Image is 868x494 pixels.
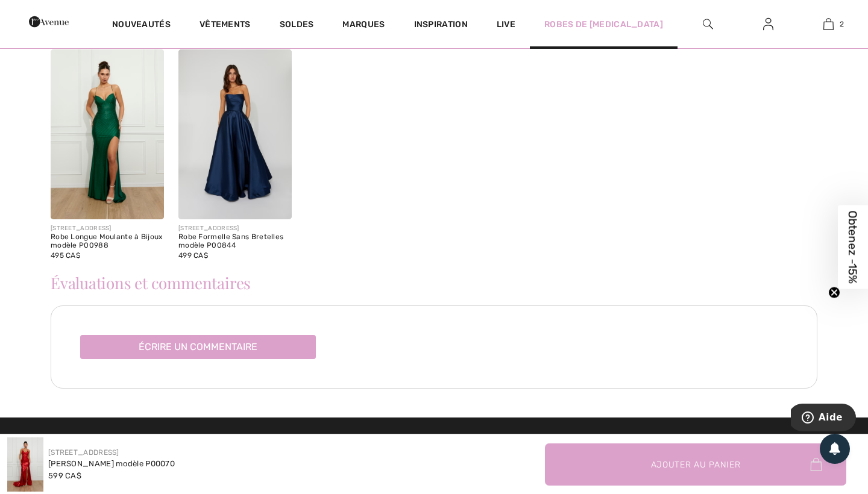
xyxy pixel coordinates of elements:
img: 1ère Avenue [29,10,69,34]
a: Robes de [MEDICAL_DATA] [544,18,663,31]
img: Mes infos [763,17,773,31]
img: Robe Formelle Sans Bretelles modèle P00844 [178,49,292,219]
div: Obtenez -15%Close teaser [838,205,868,289]
img: Bag.svg [810,458,822,471]
button: Close teaser [828,287,840,299]
span: Obtenez -15% [846,211,860,284]
span: Inspiration [414,19,468,32]
span: 499 CA$ [178,251,208,260]
iframe: Ouvre un widget dans lequel vous pouvez trouver plus d’informations [791,404,856,434]
a: Nouveautés [112,19,171,32]
button: Ajouter au panier [545,443,846,486]
span: Ajouter au panier [651,458,741,471]
div: [STREET_ADDRESS] [178,224,292,233]
a: Marques [342,19,385,32]
span: 2 [840,19,844,30]
img: Mon panier [823,17,834,31]
div: Robe Formelle Sans Bretelles modèle P00844 [178,233,292,250]
a: Vêtements [200,19,251,32]
span: 495 CA$ [51,251,80,260]
a: [STREET_ADDRESS] [48,448,119,457]
img: Robe Longue Moulante à Bijoux modèle P00988 [51,49,164,219]
div: Robe Longue Moulante à Bijoux modèle P00988 [51,233,164,250]
span: 599 CA$ [48,471,81,480]
a: Live [497,18,515,31]
a: Soldes [280,19,314,32]
img: Robe Sir&egrave;ne Paillet&eacute;e mod&egrave;le P00070 [7,437,43,492]
div: [PERSON_NAME] modèle P00070 [48,458,175,470]
a: Se connecter [753,17,783,32]
a: 2 [799,17,858,31]
img: recherche [703,17,713,31]
div: [STREET_ADDRESS] [51,224,164,233]
h3: Évaluations et commentaires [51,275,817,291]
button: Écrire un commentaire [80,335,316,359]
